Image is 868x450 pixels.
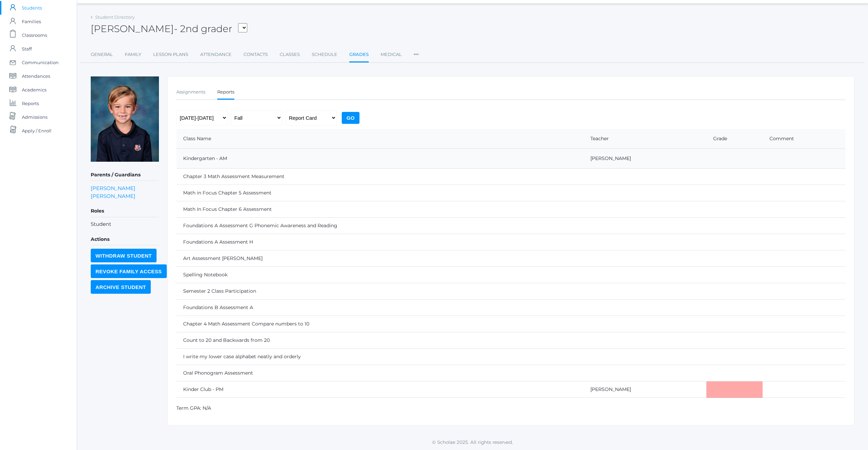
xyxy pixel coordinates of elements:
span: Admissions [22,110,47,124]
h5: Roles [91,205,159,217]
h2: [PERSON_NAME] [91,24,247,34]
a: Lesson Plans [153,48,188,61]
a: Classes [280,48,300,61]
p: Term GPA: N/A [176,405,845,412]
span: Students [22,1,42,15]
span: Classrooms [22,28,47,42]
li: Student [91,220,159,228]
a: Family [125,48,141,61]
a: Assignments [176,85,205,99]
td: Spelling Notebook [176,267,584,283]
a: Attendance [200,48,232,61]
th: Class Name [176,129,584,149]
a: Kinder Club - PM [183,386,223,392]
a: Reports [217,85,234,100]
th: Comment [763,129,845,149]
td: Chapter 4 Math Assessment Compare numbers to 10 [176,316,584,332]
td: Math In Focus Chapter 6 Assessment [176,201,584,218]
a: Contacts [244,48,268,61]
input: Revoke Family Access [91,264,167,278]
input: Go [342,112,359,124]
a: Grades [349,48,369,62]
span: Staff [22,42,32,56]
a: [PERSON_NAME] [91,184,135,192]
th: Teacher [584,129,706,149]
input: Withdraw Student [91,249,157,262]
td: Count to 20 and Backwards from 20 [176,332,584,349]
span: Apply / Enroll [22,124,52,137]
a: General [91,48,113,61]
a: Student Directory [95,14,135,20]
span: Reports [22,97,39,110]
td: Math in Focus Chapter 5 Assessment [176,185,584,201]
a: [PERSON_NAME] [590,155,631,161]
h5: Parents / Guardians [91,169,159,181]
p: © Scholae 2025. All rights reserved. [77,439,868,446]
td: Foundations B Assessment A [176,300,584,316]
td: Chapter 3 Math Assessment Measurement [176,169,584,185]
td: I write my lower case alphabet neatly and orderly [176,349,584,365]
th: Grade [706,129,763,149]
td: Kindergarten - AM [176,149,584,169]
span: Communication [22,56,59,69]
input: Archive Student [91,280,151,294]
a: [PERSON_NAME] [91,192,135,200]
td: Art Assessment [PERSON_NAME] [176,250,584,267]
td: Semester 2 Class Participation [176,283,584,300]
td: Foundations A Assessment H [176,234,584,250]
a: Schedule [312,48,337,61]
td: Foundations A Assessment G Phonemic Awareness and Reading [176,218,584,234]
h5: Actions [91,234,159,245]
a: Medical [381,48,402,61]
span: - 2nd grader [174,23,232,34]
span: Attendances [22,69,50,83]
td: Oral Phonogram Assessment [176,365,584,381]
span: Academics [22,83,46,97]
a: [PERSON_NAME] [590,386,631,392]
img: Caleb Ripley [91,76,159,162]
span: Families [22,15,41,28]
